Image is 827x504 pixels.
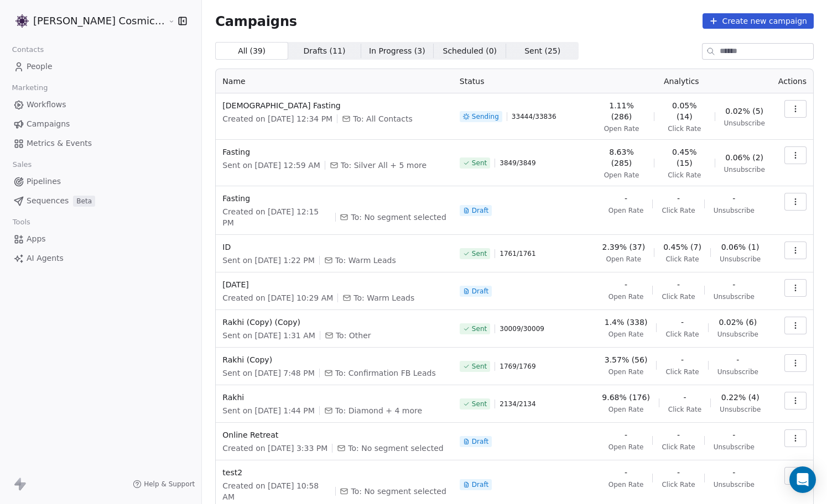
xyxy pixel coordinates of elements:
span: - [681,317,684,328]
span: To: Silver All + 5 more [341,160,426,171]
span: Pipelines [27,176,61,187]
span: AI Agents [27,253,64,264]
span: Unsubscribe [714,443,755,452]
th: Actions [772,69,813,93]
span: Draft [472,480,488,489]
div: Open Intercom Messenger [789,466,816,493]
span: - [625,279,627,290]
span: 2134 / 2134 [500,400,535,408]
span: Unsubscribe [717,330,758,339]
span: Draft [472,206,488,215]
span: Unsubscribe [724,165,765,174]
span: - [732,193,735,204]
span: 3849 / 3849 [500,159,535,167]
span: Unsubscribe [717,368,758,376]
span: Click Rate [665,255,699,264]
span: Apps [27,233,46,245]
button: [PERSON_NAME] Cosmic Academy LLP [13,12,160,30]
span: To: Confirmation FB Leads [335,368,436,379]
span: Sales [8,156,37,173]
a: Help & Support [133,480,195,489]
span: Draft [472,437,488,446]
button: Create new campaign [703,13,814,29]
span: To: No segment selected [351,212,446,223]
span: Open Rate [608,330,644,339]
span: Sent on [DATE] 1:44 PM [222,405,314,416]
span: Sending [472,112,499,121]
span: 33444 / 33836 [512,112,556,121]
a: People [9,57,193,76]
span: Metrics & Events [27,138,92,149]
span: To: Other [336,330,371,341]
span: Unsubscribe [720,405,761,414]
span: Open Rate [604,171,639,180]
span: Click Rate [662,292,695,301]
span: - [732,429,735,440]
span: Click Rate [668,171,701,180]
span: Sent [472,400,487,408]
span: 0.22% (4) [721,392,760,403]
span: - [677,279,680,290]
span: - [681,354,684,365]
span: - [732,467,735,478]
span: To: Warm Leads [335,255,396,266]
span: Rakhi (Copy) [222,354,446,365]
span: 0.45% (15) [663,146,705,169]
span: Unsubscribe [724,119,765,128]
span: 0.05% (14) [663,100,705,122]
span: Beta [73,196,95,207]
span: Rakhi (Copy) (Copy) [222,317,446,328]
a: Pipelines [9,172,193,191]
span: Created on [DATE] 10:58 AM [222,480,330,502]
span: Open Rate [608,480,644,489]
span: - [625,467,627,478]
span: Unsubscribe [720,255,761,264]
span: test2 [222,467,446,478]
span: Fasting [222,146,446,158]
span: Created on [DATE] 12:34 PM [222,113,332,124]
span: Drafts ( 11 ) [304,45,346,57]
a: Workflows [9,96,193,114]
span: [DATE] [222,279,446,290]
span: To: All Contacts [353,113,412,124]
span: 0.06% (1) [721,242,760,253]
th: Status [453,69,591,93]
span: Created on [DATE] 3:33 PM [222,443,327,454]
span: People [27,61,53,72]
span: - [625,429,627,440]
span: Click Rate [668,124,701,133]
span: Sent [472,159,487,167]
span: Sent on [DATE] 7:48 PM [222,368,314,379]
span: ID [222,242,446,253]
span: Open Rate [608,368,644,376]
span: - [625,193,627,204]
span: 1769 / 1769 [500,362,535,371]
span: Sent [472,324,487,333]
span: Sent on [DATE] 1:22 PM [222,255,314,266]
span: In Progress ( 3 ) [369,45,425,57]
span: 0.45% (7) [663,242,701,253]
span: Tools [8,214,35,230]
span: Marketing [7,80,53,96]
span: Workflows [27,99,66,111]
span: To: Warm Leads [353,292,414,303]
span: - [677,429,680,440]
span: Fasting [222,193,446,204]
span: Open Rate [608,292,644,301]
span: - [736,354,739,365]
span: - [677,193,680,204]
span: 9.68% (176) [602,392,650,403]
span: Sent on [DATE] 1:31 AM [222,330,315,341]
span: Click Rate [665,368,699,376]
span: Open Rate [608,206,644,215]
span: Click Rate [668,405,701,414]
span: 3.57% (56) [605,354,648,365]
span: 30009 / 30009 [500,324,544,333]
span: - [732,279,735,290]
a: AI Agents [9,249,193,267]
span: 0.02% (5) [725,106,763,117]
th: Name [216,69,453,93]
span: [DEMOGRAPHIC_DATA] Fasting [222,100,446,111]
span: Created on [DATE] 12:15 PM [222,206,330,228]
span: Draft [472,287,488,296]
